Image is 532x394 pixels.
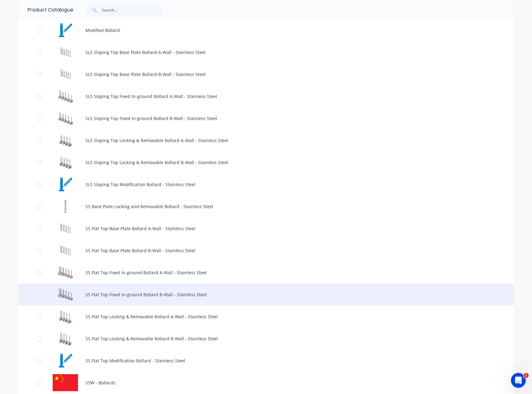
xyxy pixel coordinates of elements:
iframe: Intercom live chat [511,373,526,388]
div: SLS Sloping Top Locking & Removable Bollard B-Wall - Stainless SteelSLS Sloping Top Locking & Rem... [18,151,514,173]
div: SSW - BollardsSSW - Bollards [18,372,514,394]
div: SLS Sloping Top Modification Bollard - Stainless SteelSLS Sloping Top Modification Bollard - Stai... [18,173,514,195]
div: SLS Sloping Top Fixed In-ground Bollard A-Wall - Stainless SteelSLS Sloping Top Fixed In-ground B... [18,85,514,107]
div: SLS Sloping Top Fixed In-ground Bollard B-Wall - Stainless SteelSLS Sloping Top Fixed In-ground B... [18,107,514,129]
div: SS Flat Top Fixed In-ground Bollard B-Wall - Stainless SteelSS Flat Top Fixed In-ground Bollard B... [18,284,514,306]
div: SS Flat Top Modification Bollard - Stainless SteelSS Flat Top Modification Bollard - Stainless Steel [18,350,514,372]
input: Search... [102,4,163,16]
div: SS Flat Top Locking & Removable Bollard A-Wall - Stainless SteelSS Flat Top Locking & Removable B... [18,306,514,328]
div: SS Base Plate Locking and Removable Bollard - Stainless SteelSS Base Plate Locking and Removable ... [18,195,514,217]
div: SS Flat Top Base Plate Bollard A-Wall - Stainless SteelSS Flat Top Base Plate Bollard A-Wall - St... [18,217,514,240]
div: SLS Sloping Top Locking & Removable Bollard A-Wall - Stainless SteelSLS Sloping Top Locking & Rem... [18,129,514,151]
div: SS Flat Top Base Plate Bollard B-Wall - Stainless SteelSS Flat Top Base Plate Bollard B-Wall - St... [18,240,514,262]
div: SLS Sloping Top Base Plate Bollard B-Wall - Stainless SteelSLS Sloping Top Base Plate Bollard B-W... [18,63,514,85]
div: Modified BollardModified Bollard [18,19,514,41]
div: SS Flat Top Fixed In-ground Bollard A-Wall - Stainless SteelSS Flat Top Fixed In-ground Bollard A... [18,262,514,284]
div: SLS Sloping Top Base Plate Bollard A-Wall - Stainless SteelSLS Sloping Top Base Plate Bollard A-W... [18,41,514,63]
div: SS Flat Top Locking & Removable Bollard B-Wall - Stainless SteelSS Flat Top Locking & Removable B... [18,328,514,350]
span: 1 [524,373,529,378]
